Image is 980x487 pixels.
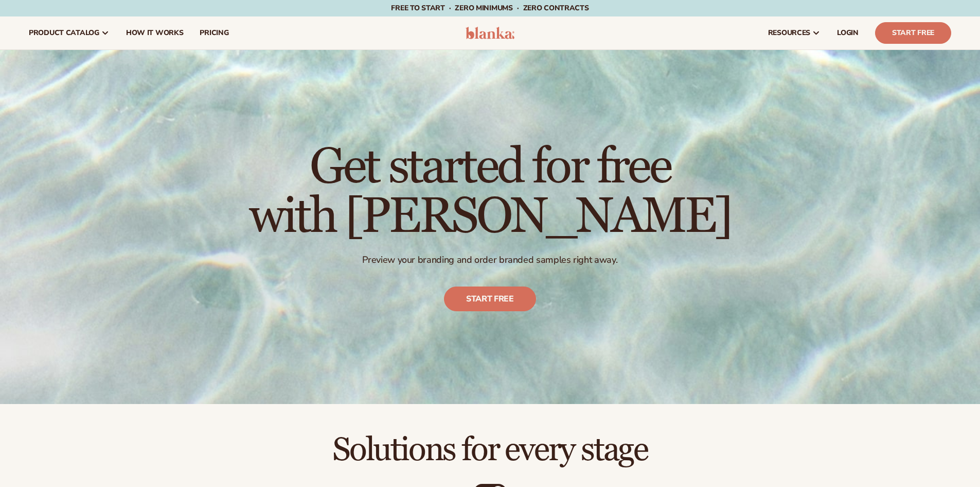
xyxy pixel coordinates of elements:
[837,29,859,37] span: LOGIN
[200,29,228,37] span: pricing
[249,254,731,266] p: Preview your branding and order branded samples right away.
[21,16,118,49] a: product catalog
[760,16,829,49] a: resources
[249,143,731,242] h1: Get started for free with [PERSON_NAME]
[768,29,810,37] span: resources
[29,433,951,467] h2: Solutions for every stage
[875,22,951,44] a: Start Free
[126,29,184,37] span: How It Works
[444,287,536,311] a: Start free
[29,29,99,37] span: product catalog
[829,16,867,49] a: LOGIN
[391,3,589,13] span: Free to start · ZERO minimums · ZERO contracts
[191,16,237,49] a: pricing
[118,16,192,49] a: How It Works
[466,27,514,39] img: logo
